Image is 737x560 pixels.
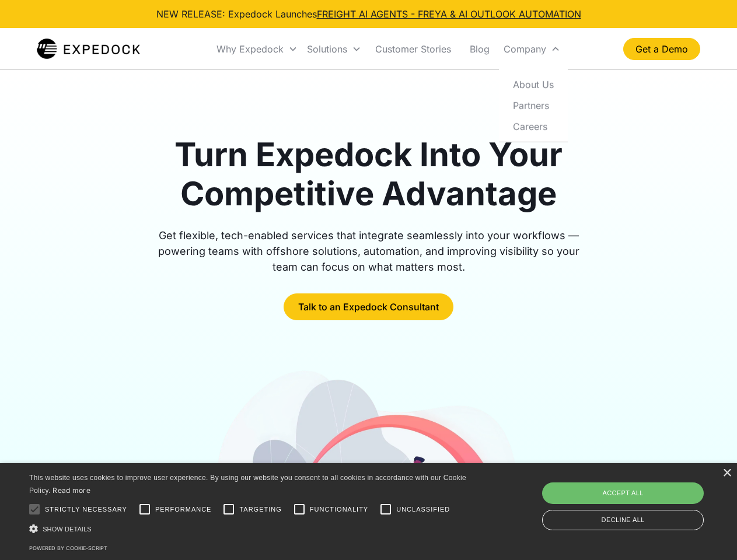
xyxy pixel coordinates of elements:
[212,29,302,69] div: Why Expedock
[504,73,563,94] a: About Us
[499,29,565,69] div: Company
[156,7,581,21] div: NEW RELEASE: Expedock Launches
[37,37,140,61] img: Expedock Logo
[239,505,281,514] span: Targeting
[504,116,563,136] a: Careers
[29,474,466,495] span: This website uses cookies to improve user experience. By using our website you consent to all coo...
[499,69,568,142] nav: Company
[396,505,450,514] span: Unclassified
[29,523,470,535] div: Show details
[29,545,107,551] a: Powered by cookie-script
[155,505,212,514] span: Performance
[623,38,700,60] a: Get a Demo
[504,43,546,55] div: Company
[307,43,347,55] div: Solutions
[366,29,460,69] a: Customer Stories
[543,434,737,560] iframe: Chat Widget
[37,37,140,61] a: home
[302,29,366,69] div: Solutions
[504,94,563,116] a: Partners
[43,526,92,533] span: Show details
[310,505,368,514] span: Functionality
[45,505,127,514] span: Strictly necessary
[53,486,90,495] a: Read more
[317,8,581,20] a: FREIGHT AI AGENTS - FREYA & AI OUTLOOK AUTOMATION
[460,29,499,69] a: Blog
[216,43,284,55] div: Why Expedock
